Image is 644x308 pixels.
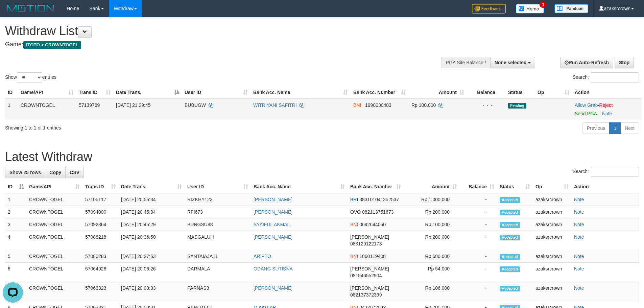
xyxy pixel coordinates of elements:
[362,209,393,215] span: Copy 082113751673 to clipboard
[9,170,41,175] span: Show 25 rows
[82,263,118,282] td: 57064926
[460,231,497,250] td: -
[17,72,42,82] select: Showentries
[348,181,404,193] th: Bank Acc. Number: activate to sort column ascending
[533,218,571,231] td: azaksrcrown
[500,286,520,291] span: Accepted
[359,197,399,202] span: Copy 383101041352537 to clipboard
[5,24,423,38] h1: Withdraw List
[82,231,118,250] td: 57088218
[460,218,497,231] td: -
[533,282,571,301] td: azaksrcrown
[26,193,82,206] td: CROWNTOGEL
[185,250,251,263] td: SANTAIAJA11
[508,103,526,109] span: Pending
[404,206,460,218] td: Rp 200,000
[5,122,263,131] div: Showing 1 to 1 of 1 entries
[467,86,505,99] th: Balance
[442,57,490,68] div: PGA Site Balance /
[591,72,639,82] input: Search:
[460,206,497,218] td: -
[516,4,544,14] img: Button%20Memo.svg
[82,218,118,231] td: 57092864
[5,41,423,48] h4: Game:
[574,197,584,202] a: Note
[404,250,460,263] td: Rp 680,000
[572,86,642,99] th: Action
[3,3,23,23] button: Open LiveChat chat widget
[82,181,118,193] th: Trans ID: activate to sort column ascending
[460,193,497,206] td: -
[533,250,571,263] td: azaksrcrown
[353,102,361,108] span: BNI
[575,111,597,116] a: Send PGA
[76,86,113,99] th: Trans ID: activate to sort column ascending
[5,3,56,14] img: MOTION_logo.png
[26,181,82,193] th: Game/API: activate to sort column ascending
[533,206,571,218] td: azaksrcrown
[26,218,82,231] td: CROWNTOGEL
[500,266,520,272] span: Accepted
[575,102,598,108] a: Allow Grab
[573,167,639,177] label: Search:
[460,181,497,193] th: Balance: activate to sort column ascending
[574,285,584,291] a: Note
[575,102,599,108] span: ·
[185,181,251,193] th: User ID: activate to sort column ascending
[185,206,251,218] td: RFI673
[26,250,82,263] td: CROWNTOGEL
[404,282,460,301] td: Rp 106,000
[185,282,251,301] td: PARNAS3
[599,102,613,108] a: Reject
[411,102,436,108] span: Rp 100.000
[79,102,100,108] span: 57139769
[49,170,61,175] span: Copy
[350,222,358,227] span: BNI
[460,263,497,282] td: -
[574,234,584,240] a: Note
[118,231,185,250] td: [DATE] 20:36:50
[26,206,82,218] td: CROWNTOGEL
[118,250,185,263] td: [DATE] 20:27:53
[609,122,621,134] a: 1
[560,57,613,68] a: Run Auto-Refresh
[554,4,588,13] img: panduan.png
[505,86,535,99] th: Status
[574,222,584,227] a: Note
[350,285,389,291] span: [PERSON_NAME]
[254,197,292,202] a: [PERSON_NAME]
[404,193,460,206] td: Rp 1,000,000
[404,263,460,282] td: Rp 54,000
[574,209,584,215] a: Note
[5,167,45,178] a: Show 25 rows
[572,99,642,120] td: ·
[573,72,639,82] label: Search:
[495,60,527,65] span: None selected
[18,99,76,120] td: CROWNTOGEL
[460,250,497,263] td: -
[533,181,571,193] th: Op: activate to sort column ascending
[359,254,386,259] span: Copy 1860119408 to clipboard
[5,181,26,193] th: ID: activate to sort column descending
[533,263,571,282] td: azaksrcrown
[540,2,547,8] span: 1
[185,102,206,108] span: BUBUGW
[116,102,150,108] span: [DATE] 21:29:45
[582,122,610,134] a: Previous
[5,99,18,120] td: 1
[45,167,66,178] a: Copy
[571,181,639,193] th: Action
[82,282,118,301] td: 57063323
[470,102,503,109] div: - - -
[351,86,409,99] th: Bank Acc. Number: activate to sort column ascending
[182,86,251,99] th: User ID: activate to sort column ascending
[350,266,389,271] span: [PERSON_NAME]
[500,210,520,215] span: Accepted
[113,86,182,99] th: Date Trans.: activate to sort column descending
[185,193,251,206] td: RIZKHY123
[490,57,535,68] button: None selected
[118,218,185,231] td: [DATE] 20:45:29
[574,254,584,259] a: Note
[350,197,358,202] span: BRI
[5,206,26,218] td: 2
